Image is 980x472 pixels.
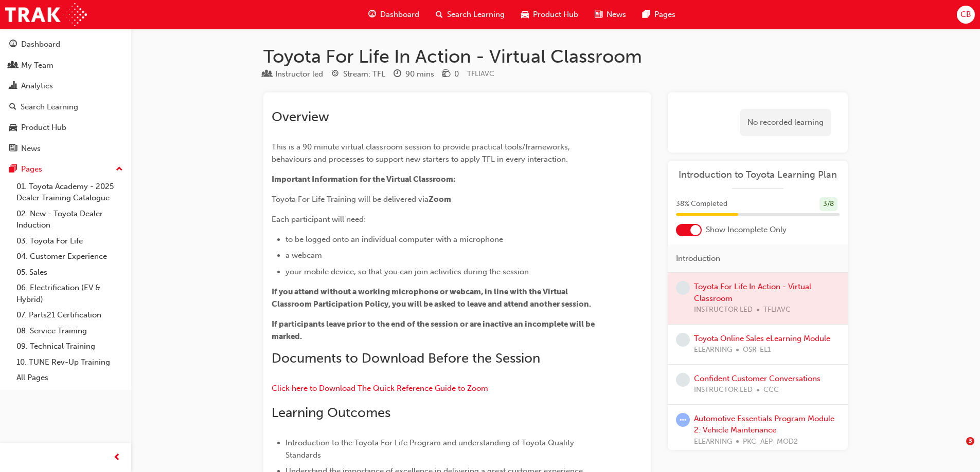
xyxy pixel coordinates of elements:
[21,60,54,71] div: My Team
[272,405,390,421] span: Learning Outcomes
[436,8,443,21] span: search-icon
[286,251,322,260] span: a webcam
[286,438,576,460] span: Introduction to the Toyota For Life Program and understanding of Toyota Quality Standards
[740,109,831,136] div: No recorded learning
[12,307,127,323] a: 07. Parts21 Certification
[694,344,732,356] span: ELEARNING
[272,215,366,224] span: Each participant will need:
[643,8,650,21] span: pages-icon
[634,4,684,25] a: pages-iconPages
[9,61,17,70] span: people-icon
[272,175,456,184] span: Important Information for the Virtual Classroom:
[21,143,41,155] div: News
[694,374,821,383] a: Confident Customer Conversations
[360,4,427,25] a: guage-iconDashboard
[4,160,127,179] button: Pages
[21,80,53,92] div: Analytics
[442,68,459,81] div: Price
[694,334,830,343] a: Toyota Online Sales eLearning Module
[607,9,626,21] span: News
[12,233,127,249] a: 03. Toyota For Life
[960,9,971,21] span: CB
[12,206,127,233] a: 02. New - Toyota Dealer Induction
[4,33,127,160] button: DashboardMy TeamAnalyticsSearch LearningProduct HubNews
[12,265,127,280] a: 05. Sales
[12,323,127,339] a: 08. Service Training
[331,68,385,81] div: Stream
[694,436,732,448] span: ELEARNING
[595,8,602,21] span: news-icon
[12,354,127,370] a: 10. TUNE Rev-Up Training
[21,163,42,175] div: Pages
[676,333,690,347] span: learningRecordVerb_NONE-icon
[380,9,419,21] span: Dashboard
[654,9,675,21] span: Pages
[263,68,323,81] div: Type
[263,45,848,68] h1: Toyota For Life In Action - Virtual Classroom
[394,70,401,79] span: clock-icon
[694,384,753,396] span: INSTRUCTOR LED
[4,139,127,158] a: News
[368,8,376,21] span: guage-icon
[586,4,634,25] a: news-iconNews
[427,4,513,25] a: search-iconSearch Learning
[429,195,451,204] span: Zoom
[272,109,329,125] span: Overview
[9,123,17,133] span: car-icon
[12,338,127,354] a: 09. Technical Training
[113,451,121,464] span: prev-icon
[521,8,529,21] span: car-icon
[21,101,78,113] div: Search Learning
[743,436,798,448] span: PKC_AEP_MOD2
[272,142,572,164] span: This is a 90 minute virtual classroom session to provide practical tools/frameworks, behaviours a...
[394,68,434,81] div: Duration
[513,4,586,25] a: car-iconProduct Hub
[272,319,596,341] span: If participants leave prior to the end of the session or are inactive an incomplete will be marked.
[272,287,591,309] span: If you attend without a working microphone or webcam, in line with the Virtual Classroom Particip...
[331,70,339,79] span: target-icon
[966,437,974,445] span: 3
[9,40,17,49] span: guage-icon
[957,6,975,24] button: CB
[9,103,16,112] span: search-icon
[9,165,17,174] span: pages-icon
[275,68,323,80] div: Instructor led
[676,413,690,427] span: learningRecordVerb_ATTEMPT-icon
[5,3,87,26] img: Trak
[21,122,66,134] div: Product Hub
[272,384,488,393] a: Click here to Download The Quick Reference Guide to Zoom
[12,249,127,265] a: 04. Customer Experience
[4,98,127,117] a: Search Learning
[819,197,838,211] div: 3 / 8
[9,82,17,91] span: chart-icon
[12,370,127,386] a: All Pages
[4,118,127,137] a: Product Hub
[286,235,503,244] span: to be logged onto an individual computer with a microphone
[676,373,690,387] span: learningRecordVerb_NONE-icon
[945,437,970,462] iframe: Intercom live chat
[4,35,127,54] a: Dashboard
[4,77,127,96] a: Analytics
[533,9,578,21] span: Product Hub
[763,384,779,396] span: CCC
[405,68,434,80] div: 90 mins
[676,169,840,181] a: Introduction to Toyota Learning Plan
[12,179,127,206] a: 01. Toyota Academy - 2025 Dealer Training Catalogue
[447,9,505,21] span: Search Learning
[694,414,834,435] a: Automotive Essentials Program Module 2: Vehicle Maintenance
[21,39,60,50] div: Dashboard
[286,267,529,276] span: your mobile device, so that you can join activities during the session
[467,69,494,78] span: Learning resource code
[12,280,127,307] a: 06. Electrification (EV & Hybrid)
[9,144,17,154] span: news-icon
[4,56,127,75] a: My Team
[272,350,540,366] span: Documents to Download Before the Session
[676,253,720,265] span: Introduction
[706,224,787,236] span: Show Incomplete Only
[272,195,429,204] span: Toyota For Life Training will be delivered via
[676,198,727,210] span: 38 % Completed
